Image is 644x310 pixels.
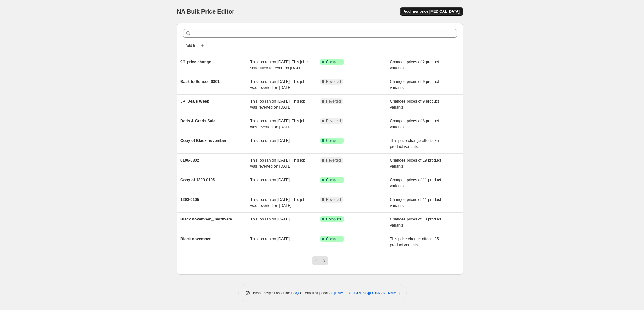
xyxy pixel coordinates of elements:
span: JP_Deals Week [180,99,209,103]
span: Changes prices of 11 product variants [390,197,441,208]
span: Complete [326,217,341,222]
span: 9/1 price change [180,60,211,64]
span: 1203-0105 [180,197,199,202]
span: Reverted [326,158,341,163]
span: Reverted [326,197,341,202]
span: Reverted [326,119,341,123]
span: NA Bulk Price Editor [177,8,234,15]
span: Changes prices of 19 product variants [390,158,441,168]
span: This job ran on [DATE]. [250,237,291,241]
span: Black november＿hardware [180,217,232,221]
button: Add new price [MEDICAL_DATA] [400,7,463,16]
span: This job ran on [DATE]. [250,138,291,143]
span: Reverted [326,99,341,104]
span: This job ran on [DATE]. This job was reverted on [DATE]. [250,99,306,109]
span: Complete [326,237,341,241]
span: Reverted [326,79,341,84]
span: This price change affects 35 product variants. [390,138,439,149]
span: This job ran on [DATE]. [250,217,291,221]
span: Complete [326,138,341,143]
span: This job ran on [DATE]. This job was reverted on [DATE]. [250,79,306,90]
span: Copy of 1203-0105 [180,178,215,182]
span: Changes prices of 13 product variants [390,217,441,227]
span: Need help? Read the [253,291,291,295]
span: This job ran on [DATE]. This job was reverted on [DATE]. [250,158,306,168]
button: Next [320,256,328,265]
span: Black november [180,237,211,241]
span: Add new price [MEDICAL_DATA] [404,9,460,14]
span: Changes prices of 2 product variants [390,60,439,70]
span: Back to School_0801 [180,79,220,84]
span: Dads & Grads Sale [180,119,215,123]
a: FAQ [291,291,299,295]
span: Changes prices of 11 product variants [390,178,441,188]
span: This job ran on [DATE]. [250,178,291,182]
a: [EMAIL_ADDRESS][DOMAIN_NAME] [334,291,400,295]
span: Changes prices of 6 product variants [390,119,439,129]
span: Complete [326,60,341,64]
span: Changes prices of 9 product variants [390,79,439,90]
span: This price change affects 35 product variants. [390,237,439,247]
span: This job ran on [DATE]. This job was reverted on [DATE]. [250,197,306,208]
span: 0106-0302 [180,158,199,162]
span: This job ran on [DATE]. This job is scheduled to revert on [DATE]. [250,60,309,70]
span: Changes prices of 9 product variants [390,99,439,109]
span: Add filter [186,43,200,48]
nav: Pagination [312,256,328,265]
span: Copy of Black november [180,138,226,143]
span: or email support at [299,291,334,295]
button: Add filter [183,42,207,49]
span: Complete [326,178,341,182]
span: This job ran on [DATE]. This job was reverted on [DATE]. [250,119,306,129]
